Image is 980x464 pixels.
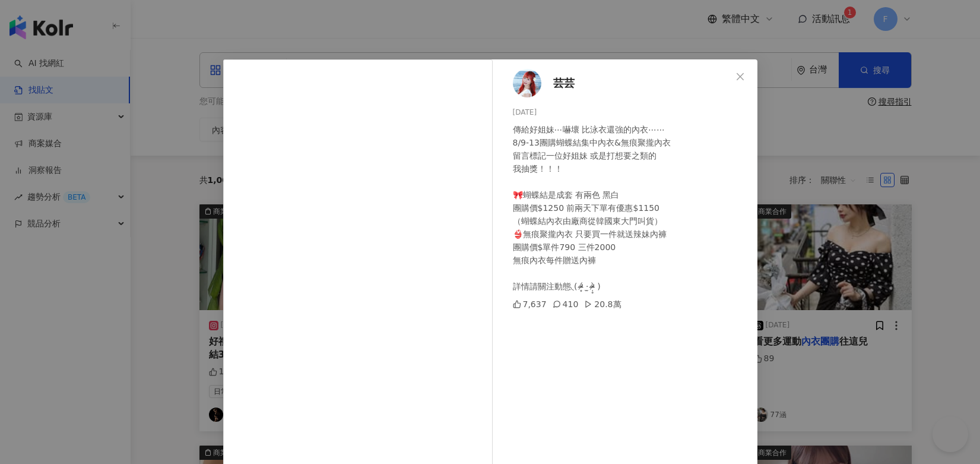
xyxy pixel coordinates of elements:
img: KOL Avatar [513,69,541,97]
div: [DATE] [513,107,748,118]
button: Close [728,65,752,89]
div: 410 [553,298,579,311]
span: 芸芸 [553,75,575,91]
div: 20.8萬 [584,298,621,311]
a: KOL Avatar芸芸 [513,69,731,97]
span: close [735,72,745,81]
div: 7,637 [513,298,547,311]
div: 傳給好姐妹⋯嚇壞 比泳衣還強的內衣⋯⋯ 8/9-13團購蝴蝶結集中內衣&無痕聚攏內衣 留言標記一位好姐妹 或是打想要之類的 我抽獎！！！ 🎀蝴蝶結是成套 有兩色 黑白 團購價$1250 前兩天下... [513,123,748,293]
